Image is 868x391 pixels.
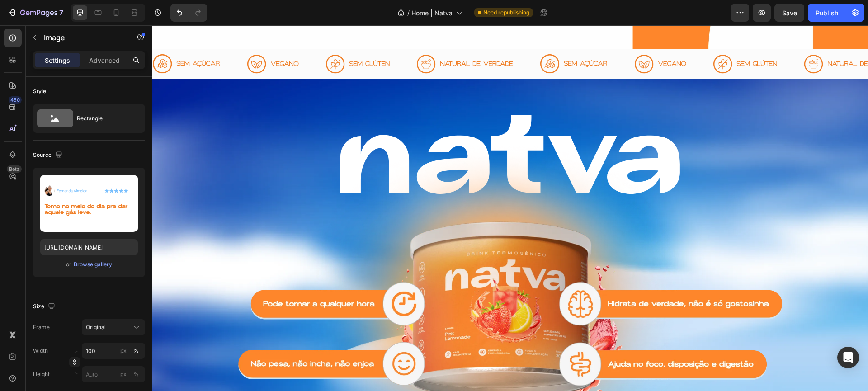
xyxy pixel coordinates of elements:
[118,369,129,380] button: %
[74,260,112,269] div: Browse gallery
[33,370,50,378] label: Height
[808,4,846,22] button: Publish
[77,108,132,129] div: Rectangle
[4,4,67,22] button: 7
[120,347,127,355] div: px
[59,7,63,18] p: 7
[152,25,868,391] iframe: Design area
[118,345,129,356] button: %
[131,369,142,380] button: px
[86,323,106,331] span: Original
[33,87,46,95] div: Style
[816,8,838,18] div: Publish
[561,29,625,48] img: [object Object]
[407,8,410,18] span: /
[120,370,127,378] div: px
[33,149,64,161] div: Source
[33,323,50,331] label: Frame
[73,260,113,269] button: Browse gallery
[188,90,528,169] img: gempages_577463497328165779-23df8893-349b-4807-8bdd-405274103d8c.svg
[652,29,748,48] img: [object Object]
[82,366,145,382] input: px%
[33,301,57,313] div: Size
[837,347,859,368] div: Open Intercom Messenger
[133,347,139,355] div: %
[66,259,71,270] span: or
[89,56,120,65] p: Advanced
[782,9,797,17] span: Save
[411,8,453,18] span: Home | Natva
[170,4,207,22] div: Undo/Redo
[82,343,145,359] input: px%
[40,175,138,232] img: preview-image
[44,32,121,43] p: Image
[774,4,804,22] button: Save
[40,239,138,255] input: https://example.com/image.jpg
[131,345,142,356] button: px
[33,347,48,355] label: Width
[7,165,22,173] div: Beta
[82,319,145,335] button: Original
[133,370,139,378] div: %
[45,56,70,65] p: Settings
[482,29,534,48] img: [object Object]
[483,9,529,17] span: Need republishing
[388,29,455,48] img: [object Object]
[9,96,22,104] div: 450
[174,29,237,48] img: [object Object]
[264,29,361,48] img: [object Object]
